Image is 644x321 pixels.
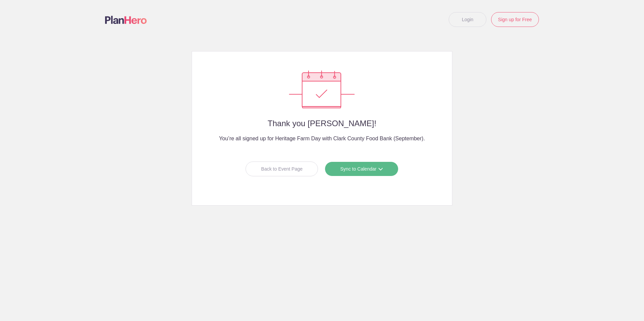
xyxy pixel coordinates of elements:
a: Back to Event Page [246,162,318,176]
h2: Thank you [PERSON_NAME]! [205,119,438,128]
h4: You’re all signed up for Heritage Farm Day with Clark County Food Bank (September). [205,135,438,143]
a: Sync to Calendar [325,162,398,176]
a: Login [449,12,486,27]
a: Sign up for Free [491,12,539,27]
img: Logo main planhero [105,16,147,24]
img: Success confirmation [289,70,355,108]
